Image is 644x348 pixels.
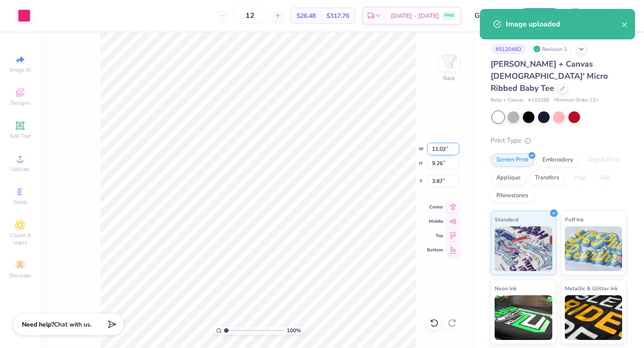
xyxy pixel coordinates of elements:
[491,43,526,55] div: # 512048D
[440,52,458,70] img: Back
[582,153,625,167] div: Digital Print
[13,199,27,206] span: Greek
[326,11,349,21] span: $317.76
[491,153,534,167] div: Screen Print
[391,11,439,21] span: [DATE] - [DATE]
[22,320,54,329] strong: Need help?
[443,74,455,82] div: Back
[565,295,623,340] img: Metallic & Glitter Ink
[233,8,267,24] input: – –
[427,233,443,239] span: Top
[491,189,534,203] div: Rhinestones
[506,19,622,30] div: Image uploaded
[622,19,628,30] button: close
[11,166,29,173] span: Upload
[445,13,454,19] span: FREE
[537,153,579,167] div: Embroidery
[491,171,526,185] div: Applique
[595,171,616,185] div: Foil
[565,284,618,293] span: Metallic & Glitter Ink
[427,204,443,210] span: Center
[491,97,524,104] span: Bella + Canvas
[554,97,599,104] span: Minimum Order: 12 +
[491,59,608,93] span: [PERSON_NAME] + Canvas [DEMOGRAPHIC_DATA]' Micro Ribbed Baby Tee
[565,226,623,271] img: Puff Ink
[565,215,584,224] span: Puff Ink
[528,97,550,104] span: # 1010BE
[10,99,30,106] span: Designs
[495,215,518,224] span: Standard
[495,226,552,271] img: Standard
[4,232,36,246] span: Clipart & logos
[529,171,565,185] div: Transfers
[54,320,92,329] span: Chat with us.
[495,284,517,293] span: Neon Ink
[568,171,593,185] div: Vinyl
[9,272,31,279] span: Decorate
[531,43,572,55] div: Revision 1
[9,132,31,140] span: Add Text
[10,66,31,73] span: Image AI
[427,247,443,253] span: Bottom
[427,218,443,225] span: Middle
[495,295,552,340] img: Neon Ink
[491,136,626,146] div: Print Type
[468,7,512,25] input: Untitled Design
[287,327,301,335] span: 100 %
[297,11,316,21] span: $26.48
